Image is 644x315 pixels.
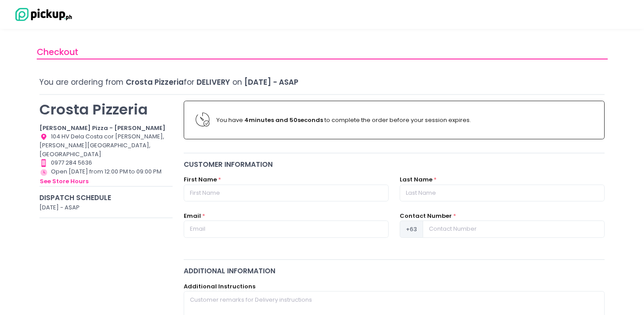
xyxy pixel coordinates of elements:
[184,220,389,237] input: Email
[39,132,173,158] div: 104 HV Dela Costa cor [PERSON_NAME], [PERSON_NAME][GEOGRAPHIC_DATA], [GEOGRAPHIC_DATA]
[400,212,452,220] label: Contact Number
[39,167,173,186] div: Open [DATE] from 12:00 PM to 09:00 PM
[39,177,89,186] button: see store hours
[39,193,173,203] div: Dispatch Schedule
[197,77,230,87] span: Delivery
[184,175,217,184] label: First Name
[244,77,298,87] span: [DATE] - ASAP
[39,158,173,167] div: 0977 284 5636
[126,77,184,87] span: Crosta Pizzeria
[39,101,173,118] p: Crosta Pizzeria
[184,212,201,220] label: Email
[39,124,166,132] b: [PERSON_NAME] Pizza - [PERSON_NAME]
[39,77,605,88] div: You are ordering from for on
[244,116,323,124] b: 4 minutes and 50 seconds
[11,7,73,22] img: logo
[184,266,605,276] div: Additional Information
[184,159,605,169] div: Customer Information
[216,116,593,125] div: You have to complete the order before your session expires.
[400,220,423,237] span: +63
[400,185,605,201] input: Last Name
[39,203,173,212] div: [DATE] - ASAP
[423,220,605,237] input: Contact Number
[184,185,389,201] input: First Name
[400,175,432,184] label: Last Name
[184,282,255,291] label: Additional Instructions
[37,46,608,59] div: Checkout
